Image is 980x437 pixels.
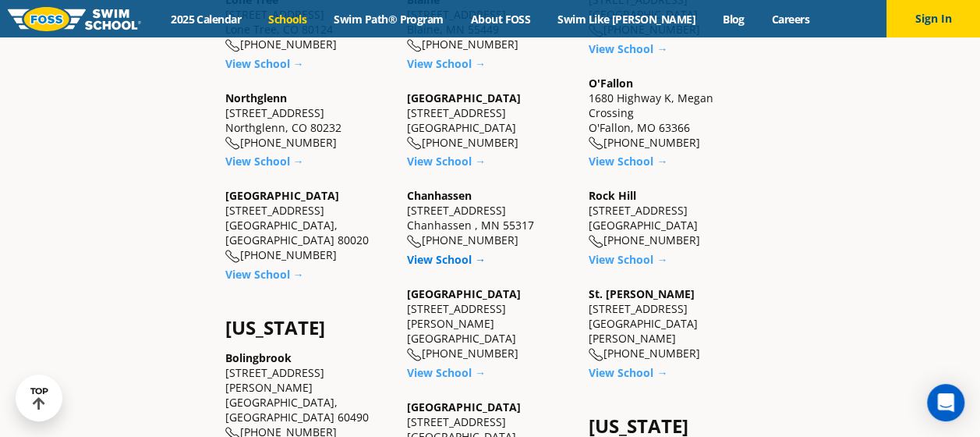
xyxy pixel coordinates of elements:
[589,188,755,248] div: [STREET_ADDRESS] [GEOGRAPHIC_DATA] [PHONE_NUMBER]
[225,154,304,169] a: View School →
[758,12,823,27] a: Careers
[589,415,755,437] h4: [US_STATE]
[407,252,486,267] a: View School →
[255,12,320,27] a: Schools
[407,188,472,203] a: Chanhassen
[407,91,521,105] a: [GEOGRAPHIC_DATA]
[589,235,603,248] img: location-phone-o-icon.svg
[157,12,255,27] a: 2025 Calendar
[30,386,48,410] div: TOP
[544,12,709,27] a: Swim Like [PERSON_NAME]
[927,384,964,421] div: Open Intercom Messenger
[709,12,758,27] a: Blog
[225,267,304,282] a: View School →
[589,154,667,169] a: View School →
[407,91,573,151] div: [STREET_ADDRESS] [GEOGRAPHIC_DATA] [PHONE_NUMBER]
[225,91,287,105] a: Northglenn
[457,12,544,27] a: About FOSS
[320,12,457,27] a: Swim Path® Program
[407,286,521,301] a: [GEOGRAPHIC_DATA]
[225,91,391,151] div: [STREET_ADDRESS] Northglenn, CO 80232 [PHONE_NUMBER]
[589,41,667,56] a: View School →
[589,76,755,151] div: 1680 Highway K, Megan Crossing O'Fallon, MO 63366 [PHONE_NUMBER]
[589,76,633,91] a: O'Fallon
[407,235,422,248] img: location-phone-o-icon.svg
[407,286,573,361] div: [STREET_ADDRESS][PERSON_NAME] [GEOGRAPHIC_DATA] [PHONE_NUMBER]
[589,137,603,150] img: location-phone-o-icon.svg
[589,348,603,361] img: location-phone-o-icon.svg
[225,250,240,263] img: location-phone-o-icon.svg
[225,188,391,263] div: [STREET_ADDRESS] [GEOGRAPHIC_DATA], [GEOGRAPHIC_DATA] 80020 [PHONE_NUMBER]
[225,317,391,339] h4: [US_STATE]
[589,188,636,203] a: Rock Hill
[225,350,292,365] a: Bolingbrook
[407,348,422,361] img: location-phone-o-icon.svg
[225,137,240,150] img: location-phone-o-icon.svg
[8,7,141,31] img: FOSS Swim School Logo
[589,365,667,380] a: View School →
[589,286,755,361] div: [STREET_ADDRESS] [GEOGRAPHIC_DATA][PERSON_NAME] [PHONE_NUMBER]
[225,188,339,203] a: [GEOGRAPHIC_DATA]
[589,286,695,301] a: St. [PERSON_NAME]
[225,56,304,71] a: View School →
[407,56,486,71] a: View School →
[407,188,573,248] div: [STREET_ADDRESS] Chanhassen , MN 55317 [PHONE_NUMBER]
[407,365,486,380] a: View School →
[407,137,422,150] img: location-phone-o-icon.svg
[407,154,486,169] a: View School →
[407,39,422,52] img: location-phone-o-icon.svg
[225,39,240,52] img: location-phone-o-icon.svg
[407,400,521,414] a: [GEOGRAPHIC_DATA]
[589,252,667,267] a: View School →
